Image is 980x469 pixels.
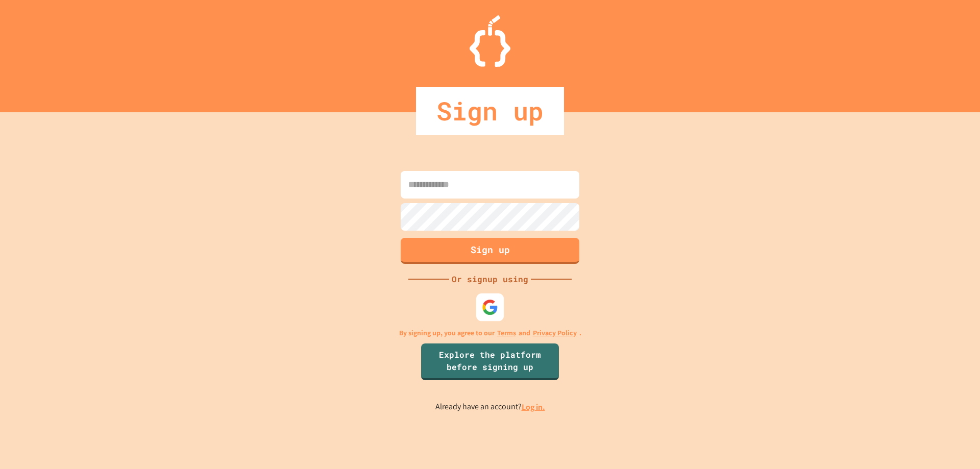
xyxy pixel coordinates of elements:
[497,328,516,338] a: Terms
[533,328,577,338] a: Privacy Policy
[399,328,581,338] p: By signing up, you agree to our and .
[416,87,564,135] div: Sign up
[435,401,545,413] p: Already have an account?
[482,299,499,315] img: google-icon.svg
[401,238,579,264] button: Sign up
[421,343,559,380] a: Explore the platform before signing up
[449,273,531,285] div: Or signup using
[470,15,510,67] img: Logo.svg
[522,402,545,412] a: Log in.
